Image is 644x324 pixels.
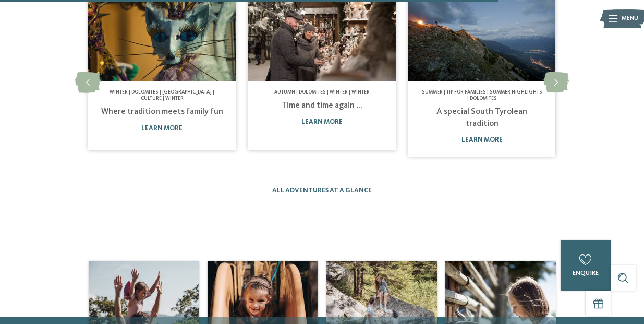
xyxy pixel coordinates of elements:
[561,240,611,291] a: enquire
[141,125,183,132] a: learn more
[436,108,527,128] a: A special South Tyrolean tradition
[282,101,362,110] a: Time and time again …
[422,90,542,101] span: Summer | Tip for families | Summer highlights | Dolomites
[461,136,503,143] a: learn more
[101,108,223,116] a: Where tradition meets family fun
[274,90,370,95] span: Autumn | Dolomites | Winter | Winter
[110,90,214,101] span: Winter | Dolomites | [GEOGRAPHIC_DATA] | Culture | Winter
[573,270,599,276] span: enquire
[272,187,372,194] a: All adventures at a glance
[301,119,343,125] a: learn more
